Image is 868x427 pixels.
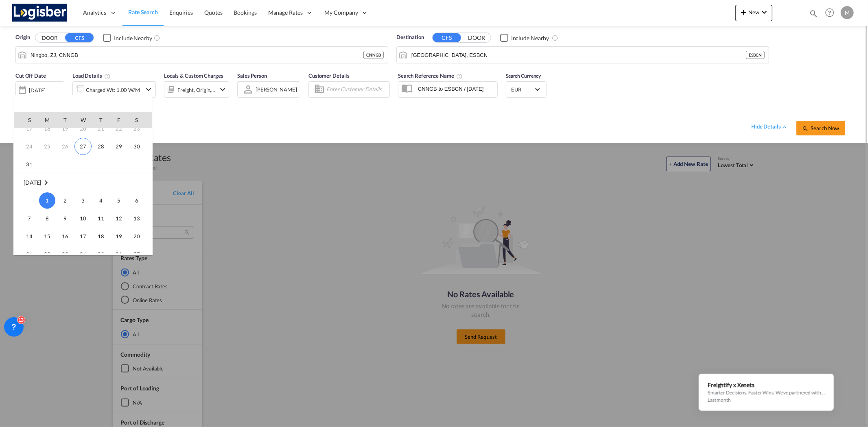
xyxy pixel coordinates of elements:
td: September 2025 [14,173,152,192]
span: 1 [39,192,55,209]
span: 22 [39,246,55,262]
td: Monday September 8 2025 [38,209,56,227]
td: Friday August 29 2025 [110,137,128,155]
span: 19 [111,228,127,244]
span: 3 [75,192,91,209]
td: Friday September 12 2025 [110,209,128,227]
th: T [92,112,110,128]
td: Tuesday September 2 2025 [56,192,74,209]
td: Wednesday September 10 2025 [74,209,92,227]
span: 8 [39,210,55,227]
td: Wednesday August 20 2025 [74,120,92,137]
span: 29 [111,138,127,155]
th: S [14,112,38,128]
th: T [56,112,74,128]
span: 27 [129,246,145,262]
td: Sunday September 7 2025 [14,209,38,227]
td: Monday September 22 2025 [38,245,56,263]
tr: Week 1 [14,192,152,209]
md-calendar: Calendar [14,112,152,255]
th: W [74,112,92,128]
span: 26 [111,246,127,262]
th: S [128,112,152,128]
td: Friday September 19 2025 [110,227,128,245]
tr: Week undefined [14,173,152,192]
tr: Week 5 [14,137,152,155]
td: Tuesday September 9 2025 [56,209,74,227]
td: Sunday August 24 2025 [14,137,38,155]
span: 9 [57,210,73,227]
span: 28 [93,138,109,155]
td: Wednesday September 3 2025 [74,192,92,209]
td: Saturday September 27 2025 [128,245,152,263]
td: Thursday September 11 2025 [92,209,110,227]
td: Wednesday September 24 2025 [74,245,92,263]
span: 20 [129,228,145,244]
span: 25 [93,246,109,262]
td: Saturday September 20 2025 [128,227,152,245]
tr: Week 6 [14,155,152,174]
td: Tuesday August 26 2025 [56,137,74,155]
td: Friday September 26 2025 [110,245,128,263]
span: 6 [129,192,145,209]
tr: Week 4 [14,120,152,137]
span: 2 [57,192,73,209]
td: Thursday September 18 2025 [92,227,110,245]
span: 16 [57,228,73,244]
span: 14 [21,228,37,244]
td: Sunday August 17 2025 [14,120,38,137]
td: Thursday September 4 2025 [92,192,110,209]
span: 10 [75,210,91,227]
span: 23 [57,246,73,262]
span: 17 [75,228,91,244]
tr: Week 4 [14,245,152,263]
span: 21 [21,246,37,262]
td: Monday August 18 2025 [38,120,56,137]
td: Saturday September 13 2025 [128,209,152,227]
td: Monday September 15 2025 [38,227,56,245]
td: Sunday September 14 2025 [14,227,38,245]
span: 27 [74,138,92,155]
td: Tuesday September 23 2025 [56,245,74,263]
td: Saturday August 30 2025 [128,137,152,155]
td: Friday September 5 2025 [110,192,128,209]
span: 18 [93,228,109,244]
span: 11 [93,210,109,227]
span: 7 [21,210,37,227]
span: 24 [75,246,91,262]
td: Thursday September 25 2025 [92,245,110,263]
td: Monday August 25 2025 [38,137,56,155]
td: Sunday August 31 2025 [14,155,38,174]
td: Sunday September 21 2025 [14,245,38,263]
span: 12 [111,210,127,227]
th: F [110,112,128,128]
span: [DATE] [24,179,41,186]
span: 31 [21,156,37,172]
td: Monday September 1 2025 [38,192,56,209]
span: 4 [93,192,109,209]
span: 15 [39,228,55,244]
td: Wednesday August 27 2025 [74,137,92,155]
td: Tuesday September 16 2025 [56,227,74,245]
tr: Week 2 [14,209,152,227]
td: Wednesday September 17 2025 [74,227,92,245]
td: Friday August 22 2025 [110,120,128,137]
td: Saturday August 23 2025 [128,120,152,137]
span: 5 [111,192,127,209]
tr: Week 3 [14,227,152,245]
td: Thursday August 28 2025 [92,137,110,155]
td: Tuesday August 19 2025 [56,120,74,137]
td: Thursday August 21 2025 [92,120,110,137]
span: 30 [129,138,145,155]
td: Saturday September 6 2025 [128,192,152,209]
th: M [38,112,56,128]
span: 13 [129,210,145,227]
